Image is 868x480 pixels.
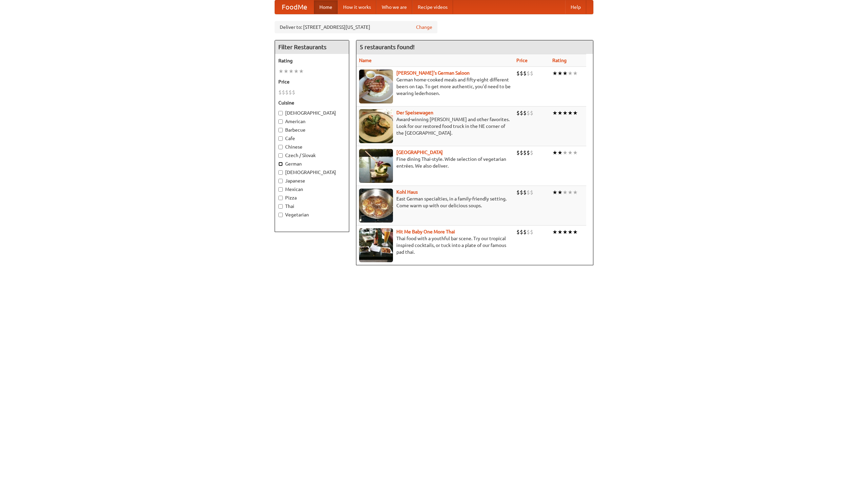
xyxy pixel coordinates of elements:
label: Japanese [278,177,346,184]
li: ★ [557,70,563,77]
li: $ [516,189,520,196]
input: Pizza [278,196,283,200]
input: Cafe [278,136,283,141]
li: $ [530,149,533,156]
input: German [278,162,283,166]
li: ★ [294,68,299,75]
li: ★ [573,149,578,156]
img: kohlhaus.jpg [359,189,393,223]
li: ★ [573,70,578,77]
a: How it works [338,0,376,14]
a: Help [565,0,586,14]
li: ★ [563,189,568,196]
li: ★ [573,189,578,196]
a: Change [416,24,432,31]
li: $ [523,70,527,77]
li: $ [292,89,295,96]
p: East German specialties, in a family-friendly setting. Come warm up with our delicious soups. [359,195,511,209]
input: Mexican [278,187,283,192]
a: Price [516,58,528,63]
label: Czech / Slovak [278,152,346,159]
a: Kohl Haus [396,189,418,195]
p: German home-cooked meals and fifty-eight different beers on tap. To get more authentic, you'd nee... [359,76,511,97]
h5: Price [278,78,346,85]
a: Home [314,0,338,14]
a: Recipe videos [412,0,453,14]
li: ★ [568,228,573,236]
h4: Filter Restaurants [275,40,349,54]
li: $ [527,109,530,117]
li: $ [516,228,520,236]
li: $ [520,149,523,156]
li: ★ [573,109,578,117]
p: Award-winning [PERSON_NAME] and other favorites. Look for our restored food truck in the NE corne... [359,116,511,136]
li: ★ [557,109,563,117]
li: $ [516,109,520,117]
label: Mexican [278,186,346,193]
input: [DEMOGRAPHIC_DATA] [278,111,283,115]
li: ★ [563,70,568,77]
b: Hit Me Baby One More Thai [396,229,455,234]
a: Der Speisewagen [396,110,433,115]
li: $ [527,189,530,196]
li: $ [530,70,533,77]
li: $ [282,89,285,96]
li: ★ [563,149,568,156]
li: ★ [552,149,557,156]
li: ★ [299,68,304,75]
label: Chinese [278,143,346,150]
a: Name [359,58,372,63]
li: $ [516,149,520,156]
a: [PERSON_NAME]'s German Saloon [396,70,470,76]
li: ★ [568,189,573,196]
input: American [278,119,283,124]
label: Pizza [278,194,346,201]
img: esthers.jpg [359,70,393,103]
div: Deliver to: [STREET_ADDRESS][US_STATE] [275,21,437,33]
li: $ [523,228,527,236]
label: Cafe [278,135,346,142]
li: ★ [557,189,563,196]
li: ★ [552,70,557,77]
li: $ [527,149,530,156]
li: $ [530,109,533,117]
li: ★ [573,228,578,236]
ng-pluralize: 5 restaurants found! [360,44,415,50]
a: Rating [552,58,567,63]
li: $ [520,70,523,77]
input: Thai [278,204,283,209]
li: ★ [552,109,557,117]
li: $ [523,189,527,196]
li: ★ [557,228,563,236]
li: $ [527,228,530,236]
li: $ [530,228,533,236]
li: ★ [563,109,568,117]
a: [GEOGRAPHIC_DATA] [396,150,443,155]
label: Barbecue [278,127,346,133]
li: $ [523,149,527,156]
li: $ [516,70,520,77]
img: satay.jpg [359,149,393,183]
li: $ [289,89,292,96]
li: ★ [557,149,563,156]
li: ★ [563,228,568,236]
label: German [278,160,346,167]
li: ★ [568,70,573,77]
input: Barbecue [278,128,283,132]
input: Czech / Slovak [278,153,283,158]
h5: Cuisine [278,99,346,106]
li: $ [520,189,523,196]
h5: Rating [278,57,346,64]
input: Chinese [278,145,283,149]
label: Vegetarian [278,211,346,218]
li: ★ [568,109,573,117]
label: [DEMOGRAPHIC_DATA] [278,110,346,116]
a: Who we are [376,0,412,14]
p: Thai food with a youthful bar scene. Try our tropical inspired cocktails, or tuck into a plate of... [359,235,511,255]
input: Vegetarian [278,213,283,217]
label: American [278,118,346,125]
